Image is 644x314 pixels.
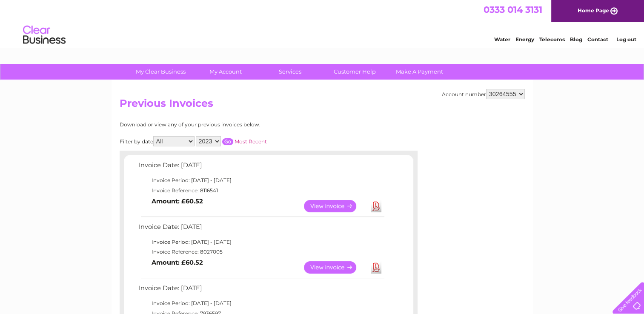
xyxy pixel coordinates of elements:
a: My Account [190,64,260,80]
div: Account number [442,89,525,99]
img: logo.png [23,22,66,48]
b: Amount: £60.52 [152,197,203,205]
h2: Previous Invoices [120,97,525,114]
div: Filter by date [120,136,343,146]
a: 0333 014 3131 [484,4,542,15]
a: Download [371,261,381,274]
b: Amount: £60.52 [152,259,203,266]
a: Customer Help [320,64,390,80]
a: Contact [587,36,608,43]
a: Services [255,64,325,80]
a: Blog [570,36,582,43]
a: Log out [616,36,636,43]
td: Invoice Period: [DATE] - [DATE] [137,237,386,247]
td: Invoice Period: [DATE] - [DATE] [137,175,386,186]
td: Invoice Period: [DATE] - [DATE] [137,298,386,308]
a: Most Recent [235,138,267,145]
a: My Clear Business [126,64,196,80]
td: Invoice Date: [DATE] [137,221,386,237]
a: Telecoms [539,36,565,43]
div: Download or view any of your previous invoices below. [120,122,343,128]
a: Water [494,36,510,43]
a: View [304,261,366,274]
td: Invoice Date: [DATE] [137,283,386,298]
div: Clear Business is a trading name of Verastar Limited (registered in [GEOGRAPHIC_DATA] No. 3667643... [121,5,524,41]
a: Energy [515,36,534,43]
a: View [304,200,366,212]
td: Invoice Reference: 8116541 [137,186,386,196]
a: Download [371,200,381,212]
td: Invoice Reference: 8027005 [137,247,386,257]
a: Make A Payment [384,64,455,80]
td: Invoice Date: [DATE] [137,160,386,175]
